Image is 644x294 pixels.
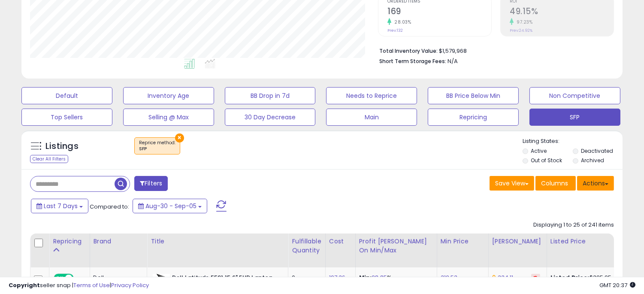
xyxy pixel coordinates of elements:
[387,28,403,33] small: Prev: 132
[492,237,543,246] div: [PERSON_NAME]
[326,87,417,104] button: Needs to Reprice
[90,203,129,211] span: Compared to:
[21,87,112,104] button: Default
[514,19,532,25] small: 97.23%
[387,6,491,18] h2: 169
[329,237,352,246] div: Cost
[45,140,79,152] h5: Listings
[9,282,149,290] div: seller snap | |
[53,237,86,246] div: Repricing
[391,19,411,25] small: 28.03%
[175,133,184,142] button: ×
[529,87,620,104] button: Non Competitive
[326,109,417,126] button: Main
[523,137,623,145] p: Listing States:
[292,237,321,255] div: Fulfillable Quantity
[30,155,68,163] div: Clear All Filters
[428,87,519,104] button: BB Price Below Min
[9,281,40,289] strong: Copyright
[94,237,144,246] div: Brand
[529,109,620,126] button: SFP
[531,147,547,155] label: Active
[111,281,149,289] a: Privacy Policy
[225,87,316,104] button: BB Drop in 7d
[359,237,433,255] div: Profit [PERSON_NAME] on Min/Max
[531,157,562,164] label: Out of Stock
[599,281,635,289] span: 2025-09-13 20:37 GMT
[533,221,614,229] div: Displaying 1 to 25 of 241 items
[441,237,485,246] div: Min Price
[31,199,88,213] button: Last 7 Days
[151,237,284,246] div: Title
[355,233,437,267] th: The percentage added to the cost of goods (COGS) that forms the calculator for Min & Max prices.
[581,147,613,155] label: Deactivated
[581,157,604,164] label: Archived
[145,202,197,210] span: Aug-30 - Sep-05
[379,47,438,55] b: Total Inventory Value:
[541,179,568,188] span: Columns
[21,109,112,126] button: Top Sellers
[428,109,519,126] button: Repricing
[123,87,214,104] button: Inventory Age
[225,109,316,126] button: 30 Day Decrease
[44,202,78,210] span: Last 7 Days
[510,6,614,18] h2: 49.15%
[535,176,576,191] button: Columns
[490,176,534,191] button: Save View
[134,176,168,191] button: Filters
[577,176,614,191] button: Actions
[73,281,110,289] a: Terms of Use
[133,199,207,213] button: Aug-30 - Sep-05
[379,58,446,65] b: Short Term Storage Fees:
[139,139,175,152] span: Reprice method :
[447,57,458,65] span: N/A
[123,109,214,126] button: Selling @ Max
[139,146,175,152] div: SFP
[550,237,625,246] div: Listed Price
[510,28,532,33] small: Prev: 24.92%
[379,45,608,55] li: $1,579,968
